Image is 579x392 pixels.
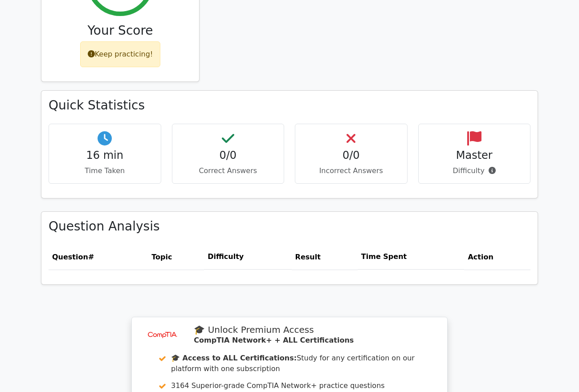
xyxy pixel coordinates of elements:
[56,149,154,162] h4: 16 min
[204,244,291,270] th: Difficulty
[49,219,530,234] h3: Question Analysis
[302,166,400,176] p: Incorrect Answers
[49,98,530,113] h3: Quick Statistics
[56,166,154,176] p: Time Taken
[426,166,523,176] p: Difficulty
[464,244,530,270] th: Action
[292,244,358,270] th: Result
[52,253,88,261] span: Question
[148,244,204,270] th: Topic
[179,149,277,162] h4: 0/0
[426,149,523,162] h4: Master
[302,149,400,162] h4: 0/0
[80,41,161,67] div: Keep practicing!
[358,244,465,270] th: Time Spent
[49,23,192,38] h3: Your Score
[49,244,148,270] th: #
[179,166,277,176] p: Correct Answers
